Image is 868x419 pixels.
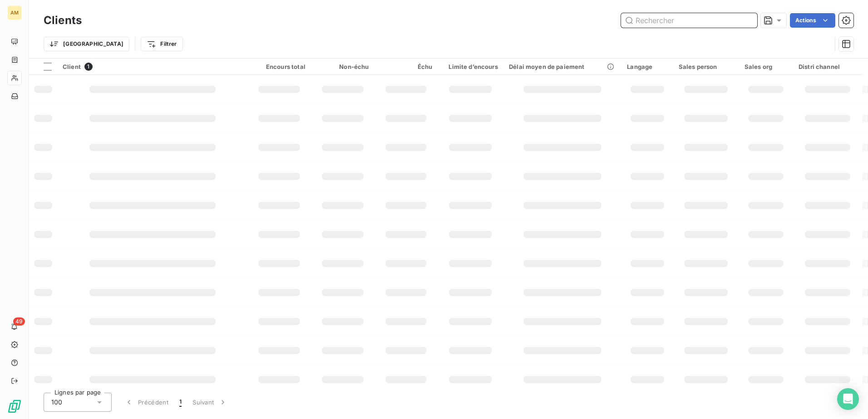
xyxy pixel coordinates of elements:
div: AM [7,5,22,20]
input: Rechercher [621,13,757,28]
button: Filtrer [141,37,182,51]
div: Open Intercom Messenger [837,388,859,410]
div: Non-échu [316,63,369,70]
button: Précédent [119,393,174,412]
div: Encours total [253,63,306,70]
span: 49 [13,317,25,326]
button: [GEOGRAPHIC_DATA] [44,37,129,51]
h3: Clients [44,12,82,29]
div: Sales person [679,63,734,70]
span: 1 [84,63,93,71]
div: Délai moyen de paiement [509,63,616,70]
div: Échu [380,63,433,70]
div: Sales org [745,63,788,70]
div: Distri channel [799,63,857,70]
div: Limite d’encours [443,63,498,70]
button: 1 [174,393,187,412]
span: 100 [51,398,62,407]
img: Logo LeanPay [7,399,22,414]
button: Suivant [187,393,233,412]
span: 1 [179,398,182,407]
div: Langage [627,63,668,70]
span: Client [63,63,81,70]
button: Actions [790,13,835,28]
